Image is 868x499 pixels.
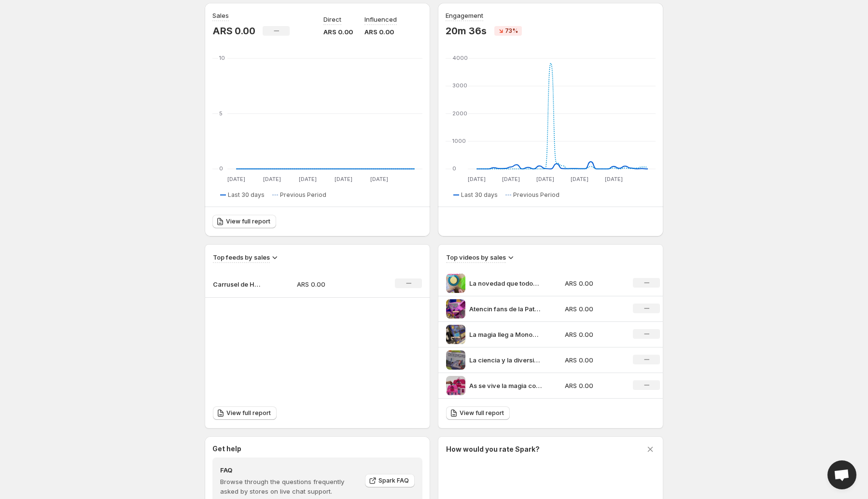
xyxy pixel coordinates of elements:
[565,304,622,314] p: ARS 0.00
[446,406,510,420] a: View full report
[446,299,465,319] img: Atencin fans de la Patrulla Canina Los hroes de Paw Patrol ya llegaron a Monococo Coleccion a tus...
[226,409,271,417] span: View full report
[565,330,622,339] p: ARS 0.00
[469,278,542,288] p: La novedad que todos quieren conocer La Fbrica de Cermica de elmundodejuliana_ok lleg a Monococo ...
[378,477,409,485] span: Spark FAQ
[469,381,542,390] p: As se vive la magia con Little Dream House [PERSON_NAME] Una casita plegable llena de muebles y d...
[469,330,542,339] p: La magia lleg a Monococo Varitas que encienden la emocin trucos que dejan a todos boquiabiertos y...
[213,252,270,262] h3: Top feeds by sales
[446,376,465,395] img: As se vive la magia con Little Dream House de Juliana Una casita plegable llena de muebles y deta...
[452,82,467,89] text: 3000
[228,191,265,199] span: Last 30 days
[452,110,467,117] text: 2000
[446,25,487,37] p: 20m 36s
[297,279,365,289] p: ARS 0.00
[605,176,623,182] text: [DATE]
[452,165,456,172] text: 0
[571,176,588,182] text: [DATE]
[212,11,229,20] h3: Sales
[446,252,506,262] h3: Top videos by sales
[513,191,560,199] span: Previous Period
[213,406,277,420] a: View full report
[226,218,270,225] span: View full report
[220,465,358,475] h4: FAQ
[365,474,415,487] a: Spark FAQ
[323,27,353,37] p: ARS 0.00
[446,11,483,20] h3: Engagement
[469,355,542,365] p: La ciencia y la diversin se encienden con TechKids en MonoCoco Explor el mundo de la electricidad...
[452,138,466,144] text: 1000
[502,176,520,182] text: [DATE]
[452,55,468,61] text: 4000
[565,355,622,365] p: ARS 0.00
[505,27,518,35] span: 73%
[299,176,317,182] text: [DATE]
[370,176,388,182] text: [DATE]
[220,477,358,496] p: Browse through the questions frequently asked by stores on live chat support.
[213,279,261,289] p: Carrusel de Home
[323,14,341,24] p: Direct
[212,25,255,37] p: ARS 0.00
[227,176,245,182] text: [DATE]
[469,304,542,314] p: Atencin fans de la Patrulla Canina Los hroes de Paw Patrol ya llegaron a [GEOGRAPHIC_DATA] Colecc...
[827,460,856,489] div: Open chat
[461,191,498,199] span: Last 30 days
[446,325,465,344] img: La magia lleg a Monococo Varitas que encienden la emocin trucos que dejan a todos boquiabiertos y...
[364,14,397,24] p: Influenced
[446,444,540,454] h3: How would you rate Spark?
[468,176,486,182] text: [DATE]
[212,444,241,454] h3: Get help
[446,274,465,293] img: La novedad que todos quieren conocer La Fbrica de Cermica de elmundodejuliana_ok lleg a Monococo ...
[219,55,225,61] text: 10
[263,176,281,182] text: [DATE]
[212,215,276,228] a: View full report
[219,165,223,172] text: 0
[219,110,223,117] text: 5
[280,191,326,199] span: Previous Period
[335,176,352,182] text: [DATE]
[565,381,622,390] p: ARS 0.00
[364,27,397,37] p: ARS 0.00
[536,176,554,182] text: [DATE]
[460,409,504,417] span: View full report
[565,278,622,288] p: ARS 0.00
[446,350,465,370] img: La ciencia y la diversin se encienden con TechKids en MonoCoco Explor el mundo de la electricidad...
